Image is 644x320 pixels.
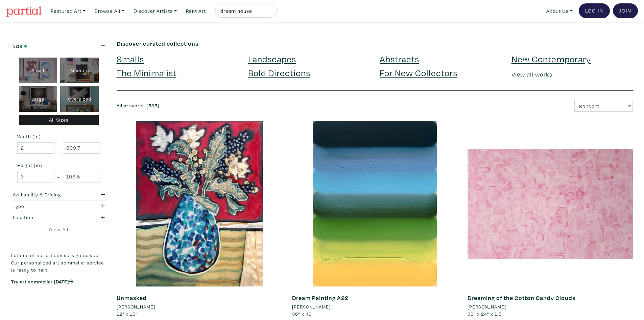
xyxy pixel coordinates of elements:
[13,191,79,198] div: Availability & Pricing
[11,212,106,223] button: Location
[117,294,147,302] a: Unmasked
[17,163,100,168] small: Height (in)
[60,58,99,83] div: Medium
[19,86,57,112] div: Large
[11,278,73,285] a: Try art sommelier [DATE]
[11,200,106,212] button: Type
[13,202,79,210] div: Type
[60,86,99,112] div: Oversized
[511,70,552,78] a: View all works
[19,115,99,125] div: All Sizes
[380,67,457,79] a: For New Collectors
[468,311,504,317] span: 36" x 24" x 1.5"
[11,292,106,306] iframe: Customer reviews powered by Trustpilot
[11,189,106,200] button: Availability & Pricing
[468,303,506,311] li: [PERSON_NAME]
[468,294,575,302] a: Dreaming of the Cotton Candy Clouds
[380,53,419,65] a: Abstracts
[117,311,138,317] span: 12" x 15"
[248,53,296,65] a: Landscapes
[19,58,57,83] div: Small
[468,303,633,311] a: [PERSON_NAME]
[11,252,106,274] p: Let one of our art advisors guide you. Our personalized art sommelier service is ready to help.
[543,4,576,18] a: About Us
[292,303,457,311] a: [PERSON_NAME]
[57,144,60,153] span: -
[92,4,127,18] a: Browse All
[248,67,310,79] a: Bold Directions
[117,103,370,109] h6: All artworks (585)
[183,4,209,18] a: Rent Art
[292,311,314,317] span: 36" x 48"
[57,172,60,182] span: -
[117,40,633,47] h6: Discover curated collections
[220,7,270,15] input: Search
[48,4,89,18] a: Featured Art
[13,42,79,50] div: Size
[117,303,155,311] li: [PERSON_NAME]
[11,226,106,233] a: Clear All
[11,40,106,51] button: Size
[511,53,591,65] a: New Contemporary
[579,3,610,18] a: Log In
[117,53,144,65] a: Smalls
[13,214,79,221] div: Location
[292,303,331,311] li: [PERSON_NAME]
[117,303,282,311] a: [PERSON_NAME]
[117,67,176,79] a: The Minimalist
[613,3,638,18] a: Join
[17,134,100,139] small: Width (in)
[130,4,180,18] a: Discover Artists
[292,294,349,302] a: Dream Painting A22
